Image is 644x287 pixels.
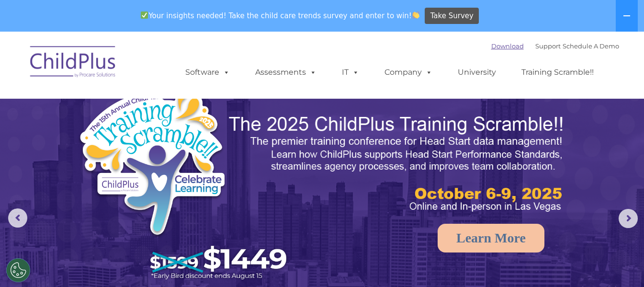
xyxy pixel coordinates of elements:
[491,42,524,50] a: Download
[375,63,442,82] a: Company
[141,11,148,19] img: ✅
[133,103,174,110] span: Phone number
[430,8,474,24] span: Take Survey
[412,11,419,19] img: 👏
[133,63,162,70] span: Last name
[425,8,479,24] a: Take Survey
[491,42,619,50] font: |
[535,42,561,50] a: Support
[176,63,239,82] a: Software
[448,63,506,82] a: University
[6,258,30,282] button: Cookies Settings
[25,39,121,87] img: ChildPlus by Procare Solutions
[246,63,326,82] a: Assessments
[332,63,369,82] a: IT
[137,6,424,25] span: Your insights needed! Take the child care trends survey and enter to win!
[512,63,603,82] a: Training Scramble!!
[563,42,619,50] a: Schedule A Demo
[438,224,544,253] a: Learn More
